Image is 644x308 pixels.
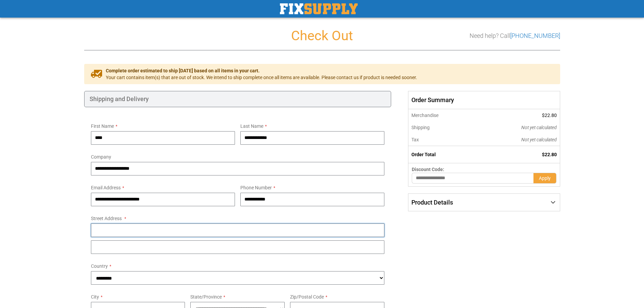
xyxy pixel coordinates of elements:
[240,185,272,190] span: Phone Number
[240,123,263,129] span: Last Name
[290,294,324,300] span: Zip/Postal Code
[190,294,222,300] span: State/Province
[542,152,557,157] span: $22.80
[521,125,557,130] span: Not yet calculated
[408,91,560,109] span: Order Summary
[470,32,560,39] h3: Need help? Call
[411,199,453,206] span: Product Details
[521,137,557,142] span: Not yet calculated
[411,152,436,157] strong: Order Total
[84,28,560,43] h1: Check Out
[91,185,121,190] span: Email Address
[280,3,358,14] a: store logo
[408,134,476,146] th: Tax
[408,109,476,121] th: Merchandise
[84,91,391,107] div: Shipping and Delivery
[91,154,111,160] span: Company
[106,74,417,81] span: Your cart contains item(s) that are out of stock. We intend to ship complete once all items are a...
[539,175,551,181] span: Apply
[91,263,108,269] span: Country
[411,125,430,130] span: Shipping
[533,173,556,184] button: Apply
[412,167,444,172] span: Discount Code:
[280,3,358,14] img: Fix Industrial Supply
[510,32,560,39] a: [PHONE_NUMBER]
[91,294,99,300] span: City
[91,123,114,129] span: First Name
[106,67,417,74] span: Complete order estimated to ship [DATE] based on all items in your cart.
[542,113,557,118] span: $22.80
[91,216,122,221] span: Street Address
